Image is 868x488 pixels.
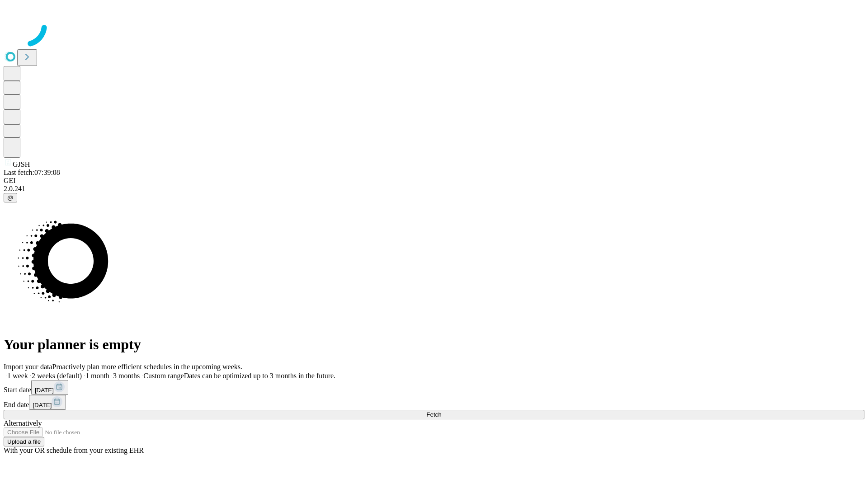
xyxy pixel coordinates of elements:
[4,169,60,176] span: Last fetch: 07:39:08
[4,185,864,193] div: 2.0.241
[4,380,864,395] div: Start date
[7,194,14,201] span: @
[4,437,44,446] button: Upload a file
[143,372,184,380] span: Custom range
[35,387,54,394] span: [DATE]
[33,402,52,408] span: [DATE]
[4,363,52,371] span: Import your data
[113,372,140,380] span: 3 months
[4,410,864,419] button: Fetch
[32,372,82,380] span: 2 weeks (default)
[4,419,42,427] span: Alternatively
[426,411,441,418] span: Fetch
[31,380,68,395] button: [DATE]
[4,193,17,202] button: @
[29,395,66,410] button: [DATE]
[85,372,109,380] span: 1 month
[4,177,864,185] div: GEI
[184,372,335,380] span: Dates can be optimized up to 3 months in the future.
[4,395,864,410] div: End date
[4,446,144,454] span: With your OR schedule from your existing EHR
[13,160,30,168] span: GJSH
[52,363,242,371] span: Proactively plan more efficient schedules in the upcoming weeks.
[4,336,864,353] h1: Your planner is empty
[7,372,28,380] span: 1 week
